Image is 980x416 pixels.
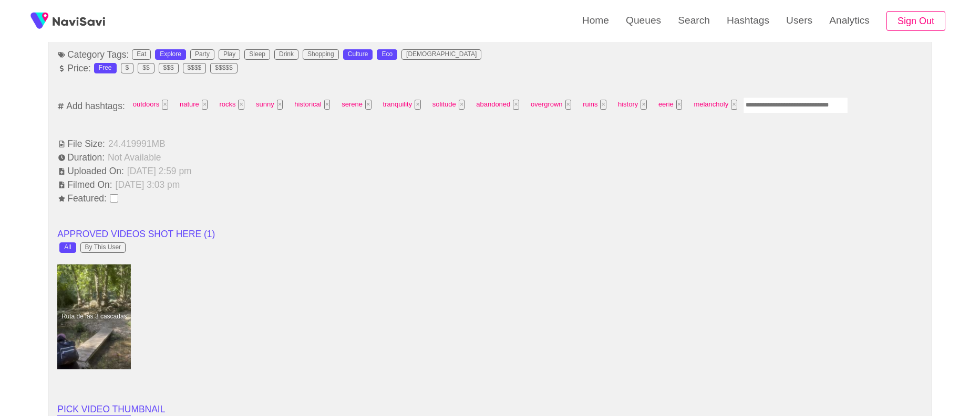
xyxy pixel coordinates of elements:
div: All [64,244,71,251]
button: Tag at index 3 with value 2310 focussed. Press backspace to remove [277,100,283,110]
span: sunny [253,97,286,113]
span: solitude [429,97,468,113]
input: Enter tag here and press return [743,97,848,113]
span: outdoors [130,97,171,113]
span: history [615,97,650,113]
span: rocks [216,97,247,113]
button: Tag at index 11 with value 2767 focussed. Press backspace to remove [641,100,647,110]
div: Free [99,65,112,72]
span: overgrown [528,97,574,113]
div: $$ [142,65,149,72]
span: nature [177,97,211,113]
span: Category Tags: [57,49,130,60]
div: Party [195,51,210,58]
span: tranquility [380,97,424,113]
span: [DATE] 3:03 pm [115,179,181,190]
button: Tag at index 6 with value 3669 focussed. Press backspace to remove [415,100,421,110]
div: Play [223,51,235,58]
div: Drink [279,51,294,58]
img: fireSpot [53,16,105,26]
span: [DATE] 2:59 pm [126,166,193,176]
button: Tag at index 5 with value 2289 focussed. Press backspace to remove [365,100,372,110]
a: Ruta de las 3 cascadasRuta de las 3 cascadas [57,264,133,369]
button: Tag at index 1 with value 584 focussed. Press backspace to remove [202,100,208,110]
span: 24.419991 MB [107,138,167,149]
span: Price: [57,63,92,73]
div: Sleep [249,51,265,58]
div: [DEMOGRAPHIC_DATA] [406,51,477,58]
div: Eat [137,51,146,58]
li: PICK VIDEO THUMBNAIL [57,403,923,415]
button: Tag at index 2 with value 2288 focussed. Press backspace to remove [238,100,244,110]
span: historical [291,97,333,113]
span: Filmed On: [57,179,113,190]
img: fireSpot [26,8,53,34]
button: Tag at index 8 with value 10076 focussed. Press backspace to remove [513,100,519,110]
button: Tag at index 10 with value 10085 focussed. Press backspace to remove [600,100,606,110]
button: Tag at index 4 with value 3079 focussed. Press backspace to remove [324,100,331,110]
span: melancholy [690,97,740,113]
span: File Size: [57,138,106,149]
button: Tag at index 9 with value 46875 focussed. Press backspace to remove [565,100,572,110]
div: $$$ [163,65,174,72]
div: Culture [348,51,368,58]
span: Duration: [57,152,106,163]
div: $ [126,65,129,72]
div: $$$$ [188,65,202,72]
div: Shopping [307,51,334,58]
span: Add hashtags: [65,101,126,111]
span: ruins [580,97,610,113]
button: Sign Out [886,11,945,31]
button: Tag at index 0 with value 2341 focussed. Press backspace to remove [162,100,168,110]
button: Tag at index 7 with value 3326 focussed. Press backspace to remove [459,100,465,110]
span: Not Available [107,152,162,163]
div: Eco [381,51,393,58]
span: Featured: [57,193,108,204]
div: Explore [160,51,181,58]
button: Tag at index 13 with value 94040 focussed. Press backspace to remove [731,100,737,110]
div: $$$$$ [215,65,232,72]
div: By This User [85,244,121,251]
li: APPROVED VIDEOS SHOT HERE ( 1 ) [57,228,923,240]
span: serene [338,97,374,113]
button: Tag at index 12 with value 14018 focussed. Press backspace to remove [676,100,683,110]
span: eerie [655,97,686,113]
span: abandoned [473,97,522,113]
span: Uploaded On: [57,166,125,176]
